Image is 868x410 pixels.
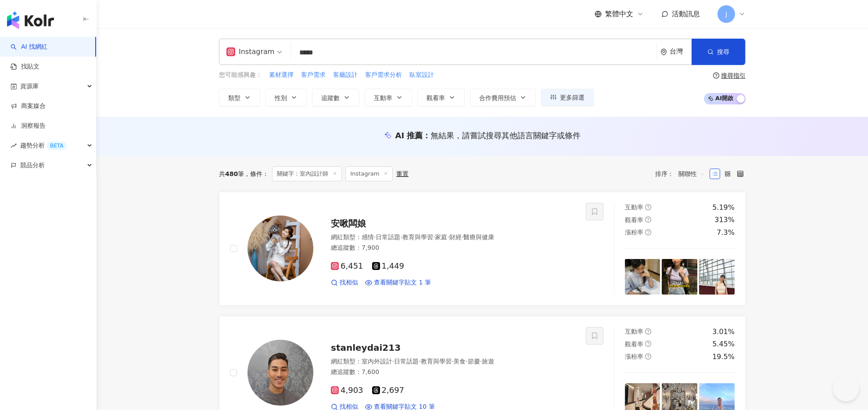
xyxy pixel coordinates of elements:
span: 找相似 [340,278,358,287]
a: 商案媒合 [11,102,46,111]
span: Instagram [345,166,393,181]
span: 互動率 [374,94,392,101]
span: 客廳設計 [333,71,358,79]
span: 財經 [449,234,462,241]
span: 繁體中文 [605,9,633,19]
button: 客戶需求 [301,70,326,80]
span: 觀看率 [427,94,445,101]
span: 客戶需求分析 [365,71,402,79]
span: 教育與學習 [402,234,433,241]
span: 互動率 [625,328,643,335]
span: 互動率 [625,204,643,211]
span: · [400,234,402,241]
span: J [725,9,727,19]
span: 美食 [453,358,466,365]
div: 5.45% [712,339,735,349]
span: 活動訊息 [672,10,700,18]
div: 7.3% [717,228,735,237]
span: 安啾闆娘 [331,218,366,229]
img: KOL Avatar [247,216,313,281]
iframe: Help Scout Beacon - Open [833,375,859,401]
span: question-circle [645,204,651,210]
button: 合作費用預估 [470,89,536,106]
span: 條件 ： [244,170,269,177]
span: 漲粉率 [625,353,643,360]
button: 觀看率 [417,89,465,106]
span: 您可能感興趣： [219,71,262,79]
div: 重置 [396,170,409,177]
span: question-circle [645,229,651,235]
button: 更多篩選 [541,89,594,106]
img: post-image [699,259,735,295]
span: · [480,358,482,365]
span: question-circle [645,328,651,334]
span: · [462,234,463,241]
img: KOL Avatar [247,340,313,406]
button: 追蹤數 [312,89,359,106]
span: 臥室設計 [409,71,434,79]
span: · [452,358,453,365]
span: 關聯性 [678,167,705,181]
span: question-circle [645,216,651,223]
button: 臥室設計 [409,70,434,80]
a: 查看關鍵字貼文 1 筆 [365,278,431,287]
span: · [447,234,449,241]
div: 5.19% [712,203,735,212]
span: environment [660,49,667,55]
span: 2,697 [372,386,405,395]
div: AI 推薦 ： [395,130,581,141]
span: 480 [225,170,238,177]
span: question-circle [645,341,651,347]
span: 資源庫 [20,76,39,96]
span: · [419,358,420,365]
span: 趨勢分析 [20,136,67,155]
span: 競品分析 [20,155,45,175]
img: post-image [662,259,697,295]
div: 3.01% [712,327,735,337]
div: 網紅類型 ： [331,233,575,242]
button: 客廳設計 [333,70,358,80]
div: BETA [47,141,67,150]
span: 4,903 [331,386,363,395]
button: 素材選擇 [269,70,294,80]
span: 日常話題 [394,358,419,365]
span: 日常話題 [376,234,400,241]
button: 客戶需求分析 [365,70,402,80]
span: stanleydai213 [331,342,401,353]
div: 網紅類型 ： [331,357,575,366]
span: · [433,234,435,241]
a: searchAI 找網紅 [11,43,47,51]
span: 追蹤數 [321,94,340,101]
span: 合作費用預估 [479,94,516,101]
button: 類型 [219,89,260,106]
span: 醫療與健康 [463,234,494,241]
span: 無結果，請嘗試搜尋其他語言關鍵字或條件 [430,131,581,140]
span: 漲粉率 [625,229,643,236]
div: 313% [714,215,735,225]
span: 教育與學習 [421,358,452,365]
button: 搜尋 [692,39,745,65]
span: 素材選擇 [269,71,294,79]
span: 更多篩選 [560,94,585,101]
span: 1,449 [372,262,405,271]
span: · [392,358,394,365]
div: 總追蹤數 ： 7,600 [331,368,575,377]
img: logo [7,11,54,29]
span: 感情 [362,234,374,241]
span: 類型 [228,94,240,101]
a: 洞察報告 [11,122,46,130]
span: 觀看率 [625,216,643,223]
img: post-image [625,259,660,295]
span: 家庭 [435,234,447,241]
span: 觀看率 [625,341,643,348]
span: 客戶需求 [301,71,326,79]
div: Instagram [226,45,274,59]
span: 節慶 [468,358,480,365]
button: 互動率 [365,89,412,106]
span: · [466,358,467,365]
div: 總追蹤數 ： 7,900 [331,244,575,252]
span: question-circle [713,72,719,79]
span: rise [11,143,17,149]
span: 查看關鍵字貼文 1 筆 [374,278,431,287]
span: · [374,234,376,241]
